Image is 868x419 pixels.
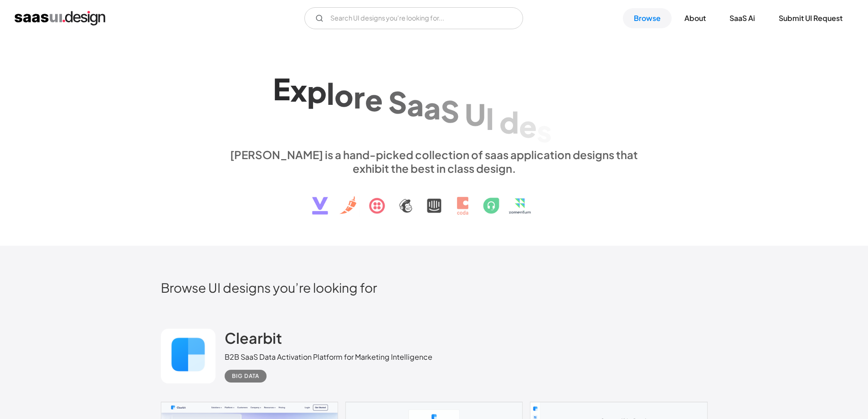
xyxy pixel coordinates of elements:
[537,113,552,148] div: s
[225,69,644,139] h1: Explore SaaS UI design patterns & interactions.
[424,90,441,125] div: a
[465,97,486,132] div: U
[225,352,432,362] div: B2B SaaS Data Activation Platform for Marketing Intelligence
[15,11,105,26] a: home
[407,87,424,122] div: a
[327,75,334,110] div: l
[623,8,672,28] a: Browse
[499,104,519,140] div: d
[296,175,572,222] img: text, icon, saas logo
[519,109,537,144] div: e
[441,93,459,128] div: S
[232,371,259,382] div: Big Data
[719,8,766,28] a: SaaS Ai
[334,77,354,112] div: o
[225,148,644,175] div: [PERSON_NAME] is a hand-picked collection of saas application designs that exhibit the best in cl...
[354,79,365,114] div: r
[388,84,407,119] div: S
[225,329,282,347] h2: Clearbit
[304,7,523,29] input: Search UI designs you're looking for...
[768,8,853,28] a: Submit UI Request
[161,279,708,295] h2: Browse UI designs you’re looking for
[273,71,290,106] div: E
[307,74,327,109] div: p
[365,82,383,117] div: e
[304,7,523,29] form: Email Form
[290,72,307,108] div: x
[225,329,282,352] a: Clearbit
[486,100,494,135] div: I
[673,8,717,28] a: About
